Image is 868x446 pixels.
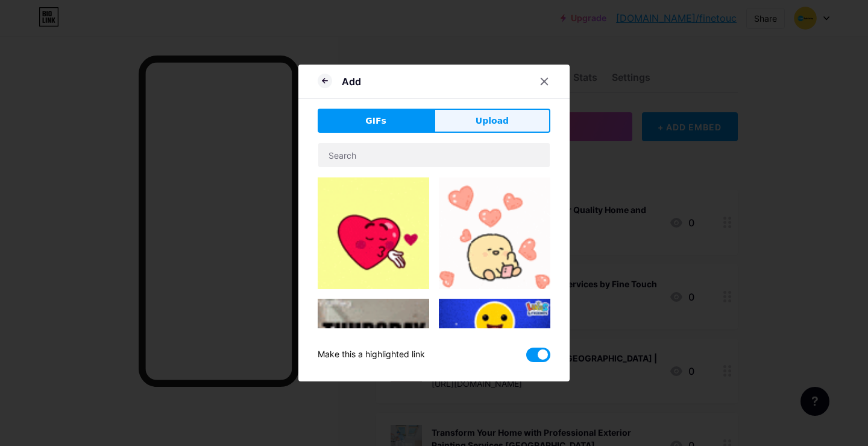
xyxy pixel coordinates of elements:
[318,109,434,133] button: GIFs
[342,74,361,89] div: Add
[318,348,425,362] div: Make this a highlighted link
[434,109,550,133] button: Upload
[476,115,509,127] span: Upload
[365,115,386,127] span: GIFs
[439,177,550,289] img: Gihpy
[318,177,429,289] img: Gihpy
[439,299,550,410] img: Gihpy
[318,143,550,167] input: Search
